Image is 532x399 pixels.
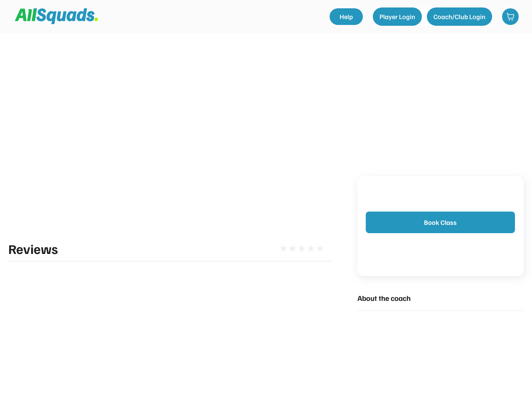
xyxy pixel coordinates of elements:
[366,212,515,233] button: Book Class
[8,239,278,259] div: Reviews
[15,8,98,24] img: Squad%20Logo.svg
[357,318,384,344] img: yH5BAEAAAAALAAAAAABAAEAAAIBRAA7
[357,293,524,304] div: About the coach
[506,12,515,21] img: shopping-cart-01%20%281%29.svg
[330,8,363,25] a: Help
[427,7,492,26] button: Coach/Club Login
[373,7,422,26] button: Player Login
